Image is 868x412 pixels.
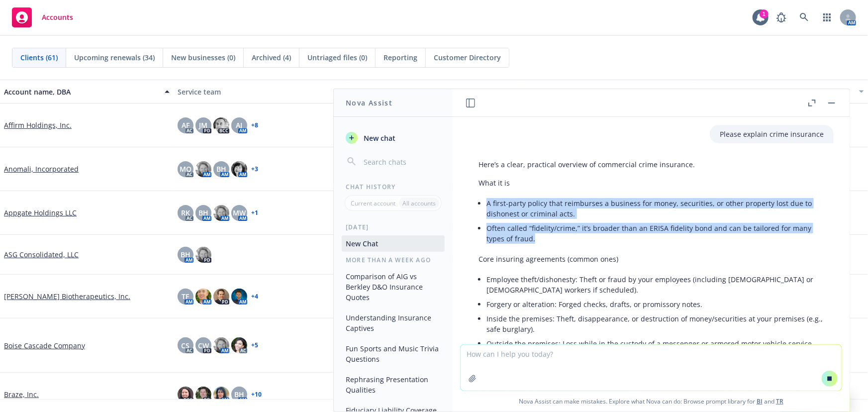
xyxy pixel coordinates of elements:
a: Report a Bug [772,7,791,27]
button: Closest renewal date [694,80,868,103]
a: [PERSON_NAME] Biotherapeutics, Inc. [4,291,130,302]
a: Switch app [817,7,837,27]
span: Reporting [384,52,417,63]
img: photo [231,337,247,353]
span: Customer Directory [434,52,501,63]
span: Untriaged files (0) [307,52,367,63]
a: + 5 [251,342,258,348]
a: + 10 [251,392,262,398]
a: BI [757,397,763,406]
span: BH [181,249,191,260]
img: photo [231,289,247,305]
p: Please explain crime insurance [720,129,824,139]
button: Active policies [347,80,521,103]
img: photo [195,247,211,263]
li: Outside the premises: Loss while in the custody of a messenger or armored motor vehicle service. [486,336,824,351]
div: Service team [178,87,343,97]
button: Total premiums [521,80,694,103]
span: JM [199,120,208,130]
h1: Nova Assist [346,98,392,108]
input: Search chats [362,155,441,169]
span: CS [182,340,190,351]
a: Braze, Inc. [4,389,39,400]
a: Anomali, Incorporated [4,164,79,174]
img: photo [195,387,211,403]
a: Accounts [8,3,77,31]
a: TR [776,397,783,406]
img: photo [178,387,193,403]
a: Affirm Holdings, Inc. [4,120,72,130]
span: New businesses (0) [171,52,235,63]
p: All accounts [402,199,436,207]
li: Employee theft/dishonesty: Theft or fraud by your employees (including [DEMOGRAPHIC_DATA] or [DEM... [486,272,824,297]
span: New chat [362,133,395,143]
a: + 1 [251,210,258,216]
a: + 8 [251,122,258,128]
li: Often called “fidelity/crime,” it’s broader than an ERISA fidelity bond and can be tailored for m... [486,221,824,246]
li: Forgery or alteration: Forged checks, drafts, or promissory notes. [486,297,824,311]
div: Active policies [351,87,517,97]
span: BH [198,207,208,218]
a: + 4 [251,294,258,300]
span: BH [216,164,226,174]
div: [DATE] [334,223,453,231]
img: photo [213,117,229,133]
img: photo [195,161,211,177]
span: Nova Assist can make mistakes. Explore what Nova can do: Browse prompt library for and [457,391,846,412]
div: Total premiums [525,87,679,97]
span: Accounts [42,13,73,21]
span: Upcoming renewals (34) [74,52,155,63]
img: photo [213,289,229,305]
img: photo [213,337,229,353]
button: Rephrasing Presentation Qualities [342,371,445,398]
a: Appgate Holdings LLC [4,207,77,218]
button: Understanding Insurance Captives [342,309,445,336]
img: photo [195,289,211,305]
p: What it is [479,178,824,188]
div: Closest renewal date [698,87,853,97]
img: photo [231,161,247,177]
div: Account name, DBA [4,87,159,97]
a: Search [794,7,814,27]
button: Fun Sports and Music Trivia Questions [342,340,445,367]
img: photo [213,205,229,221]
span: CW [198,340,209,351]
button: New Chat [342,235,445,252]
span: RK [181,207,190,218]
p: Core insuring agreements (common ones) [479,254,824,264]
img: photo [213,387,229,403]
span: TF [182,291,190,302]
span: MQ [180,164,192,174]
span: BH [234,389,244,400]
p: Current account [351,199,395,207]
span: MW [233,207,246,218]
a: ASG Consolidated, LLC [4,249,79,260]
div: More than a week ago [334,256,453,264]
p: Here’s a clear, practical overview of commercial crime insurance. [479,159,824,170]
button: Comparison of AIG vs Berkley D&O Insurance Quotes [342,268,445,306]
button: New chat [342,129,445,147]
span: Clients (61) [20,52,58,63]
a: + 3 [251,166,258,172]
button: Service team [174,80,347,103]
li: Inside the premises: Theft, disappearance, or destruction of money/securities at your premises (e... [486,311,824,336]
div: Chat History [334,183,453,191]
div: 1 [760,9,769,18]
span: AF [182,120,190,130]
span: AJ [236,120,243,130]
a: Boise Cascade Company [4,340,85,351]
span: Archived (4) [252,52,291,63]
li: A first-party policy that reimburses a business for money, securities, or other property lost due... [486,196,824,221]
